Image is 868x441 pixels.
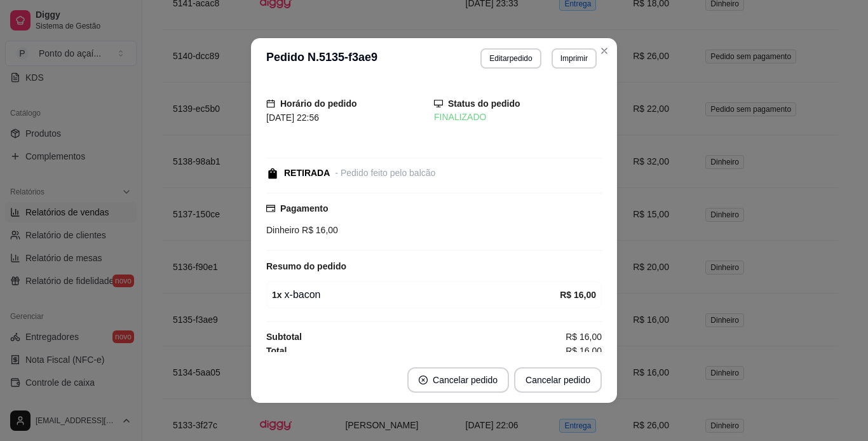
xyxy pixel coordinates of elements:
[280,203,328,214] strong: Pagamento
[266,225,299,235] span: Dinheiro
[335,166,435,180] div: - Pedido feito pelo balcão
[266,261,346,271] strong: Resumo do pedido
[280,98,357,109] strong: Horário do pedido
[284,166,330,180] div: RETIRADA
[480,48,541,69] button: Editarpedido
[266,332,302,342] strong: Subtotal
[266,48,377,69] h3: Pedido N. 5135-f3ae9
[434,111,602,124] div: FINALIZADO
[514,367,602,393] button: Cancelar pedido
[594,41,614,61] button: Close
[566,330,602,344] span: R$ 16,00
[272,290,282,300] strong: 1 x
[448,98,520,109] strong: Status do pedido
[560,290,596,300] strong: R$ 16,00
[419,376,428,384] span: close-circle
[434,99,443,108] span: desktop
[299,225,338,235] span: R$ 16,00
[407,367,509,393] button: close-circleCancelar pedido
[266,112,319,123] span: [DATE] 22:56
[272,287,560,302] div: x-bacon
[552,48,597,69] button: Imprimir
[266,99,275,108] span: calendar
[266,204,275,213] span: credit-card
[266,346,287,356] strong: Total
[566,344,602,358] span: R$ 16,00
